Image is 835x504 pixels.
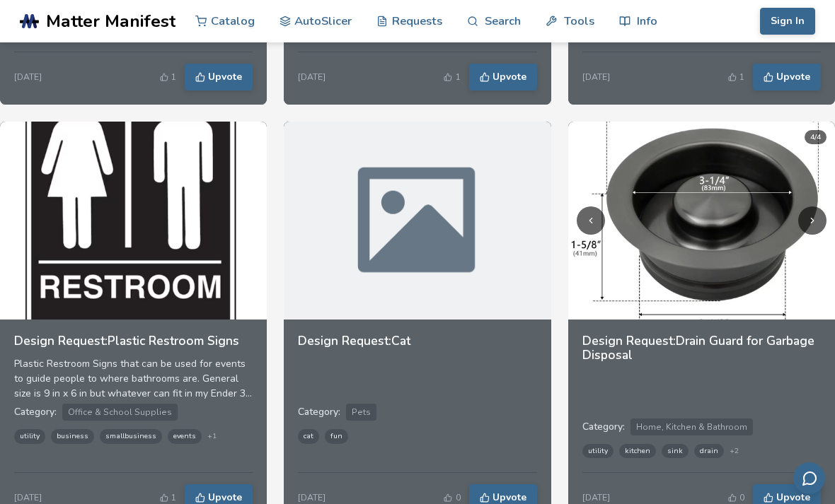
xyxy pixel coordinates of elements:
[739,72,744,82] span: 1
[730,447,739,455] span: + 2
[582,334,821,370] a: Design Request:Drain Guard for Garbage Disposal
[776,71,810,83] span: Upvote
[798,206,827,235] button: Next image
[284,122,551,320] img: Cat
[753,64,821,90] button: Upvote
[185,64,253,90] button: Upvote
[325,429,348,443] span: fun
[715,305,721,311] button: Go to image 4
[694,444,724,458] span: drain
[46,11,175,31] span: Matter Manifest
[456,72,461,82] span: 1
[346,404,376,421] span: Pets
[168,429,202,443] span: events
[582,444,614,458] span: utility
[207,432,217,440] span: + 1
[208,492,242,503] span: Upvote
[582,420,625,433] span: Category:
[14,334,253,348] h3: Design Request: Plastic Restroom Signs
[456,493,461,503] span: 0
[739,493,744,503] span: 0
[630,418,753,435] span: Home, Kitchen & Bathroom
[577,206,605,235] button: Previous image
[582,334,821,362] h3: Design Request: Drain Guard for Garbage Disposal
[208,71,242,83] span: Upvote
[298,405,340,418] span: Category:
[793,462,825,494] button: Send feedback via email
[171,493,176,503] span: 1
[693,305,698,311] button: Go to image 2
[582,72,610,82] div: [DATE]
[582,493,610,503] div: [DATE]
[14,334,253,356] a: Design Request:Plastic Restroom Signs
[14,405,57,418] span: Category:
[14,429,45,443] span: utility
[62,404,178,421] span: Office & School Supplies
[298,334,536,348] h3: Design Request: Cat
[493,71,526,83] span: Upvote
[298,334,536,356] a: Design Request:Cat
[14,356,253,401] div: Plastic Restroom Signs that can be used for events to guide people to where bathrooms are. Genera...
[662,444,689,458] span: sink
[805,130,827,144] div: 4 / 4
[760,8,815,35] button: Sign In
[171,72,176,82] span: 1
[681,305,687,311] button: Go to image 1
[469,64,537,90] button: Upvote
[298,493,326,503] div: [DATE]
[619,444,656,458] span: kitchen
[51,429,94,443] span: business
[704,305,710,311] button: Go to image 3
[14,72,42,82] div: [DATE]
[14,493,42,503] div: [DATE]
[298,429,319,443] span: cat
[100,429,162,443] span: smallbusiness
[776,492,810,503] span: Upvote
[568,122,835,320] img: Drain Guard for Garbage Disposal
[493,492,526,503] span: Upvote
[298,72,326,82] div: [DATE]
